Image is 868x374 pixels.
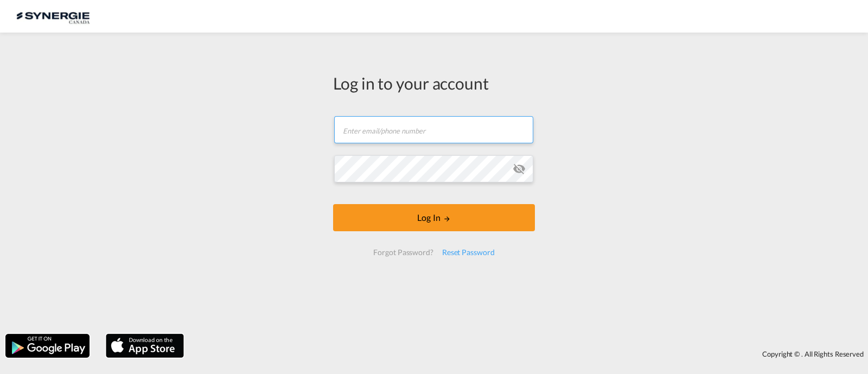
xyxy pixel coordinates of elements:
img: apple.png [105,333,185,359]
input: Enter email/phone number [334,116,533,143]
img: google.png [4,333,91,359]
div: Log in to your account [333,72,535,94]
button: LOGIN [333,204,535,231]
img: 1f56c880d42311ef80fc7dca854c8e59.png [16,4,90,29]
div: Reset Password [438,243,499,262]
div: Copyright © . All Rights Reserved [189,345,868,363]
md-icon: icon-eye-off [513,162,526,175]
div: Forgot Password? [369,243,437,262]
